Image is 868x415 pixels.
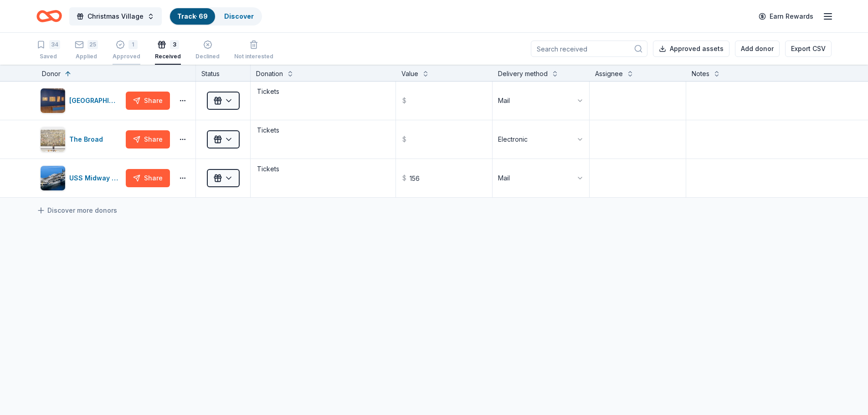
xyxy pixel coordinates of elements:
[595,68,623,79] div: Assignee
[692,68,709,79] div: Notes
[75,53,98,60] div: Applied
[40,165,122,191] button: Image for USS Midway MuseumUSS Midway Museum
[75,36,98,65] button: 25Applied
[234,53,273,60] div: Not interested
[87,11,144,22] span: Christmas Village
[40,127,122,152] button: Image for The BroadThe Broad
[36,5,62,27] a: Home
[69,7,162,26] button: Christmas Village
[87,40,98,49] div: 25
[113,53,140,60] div: Approved
[41,166,65,190] img: Image for USS Midway Museum
[169,7,262,26] button: Track· 69Discover
[256,68,283,79] div: Donation
[36,36,60,65] button: 34Saved
[498,68,548,79] div: Delivery method
[126,92,170,110] button: Share
[753,8,819,25] a: Earn Rewards
[69,173,122,184] div: USS Midway Museum
[252,82,395,119] textarea: Tickets
[653,41,729,57] button: Approved assets
[49,40,60,49] div: 34
[735,41,780,57] button: Add donor
[69,95,122,106] div: [GEOGRAPHIC_DATA]
[234,36,273,65] button: Not interested
[113,36,140,65] button: 1Approved
[42,68,61,79] div: Donor
[41,88,65,113] img: Image for Skirball Cultural Center
[195,36,220,65] button: Declined
[155,36,181,65] button: 3Received
[401,68,418,79] div: Value
[128,40,138,49] div: 1
[36,53,60,60] div: Saved
[252,121,395,158] textarea: Tickets
[40,88,122,113] button: Image for Skirball Cultural Center[GEOGRAPHIC_DATA]
[155,53,181,60] div: Received
[41,127,65,152] img: Image for The Broad
[126,130,170,149] button: Share
[69,134,107,145] div: The Broad
[126,169,170,187] button: Share
[785,41,832,57] button: Export CSV
[170,40,179,49] div: 3
[36,205,117,216] a: Discover more donors
[531,41,647,57] input: Search received
[224,12,254,20] a: Discover
[252,160,395,196] textarea: Tickets
[195,53,220,60] div: Declined
[177,12,208,20] a: Track· 69
[196,65,251,81] div: Status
